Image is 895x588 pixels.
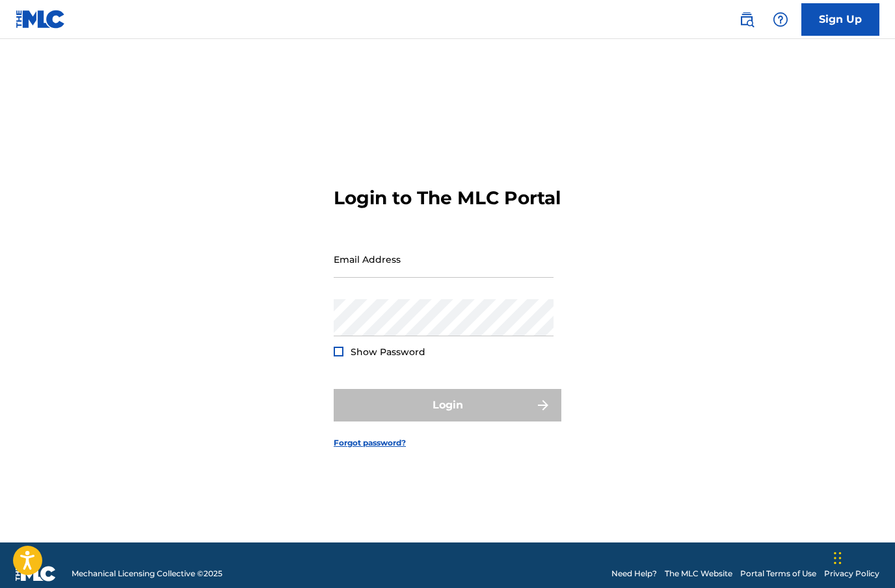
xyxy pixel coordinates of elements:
[16,10,66,29] img: MLC Logo
[830,526,895,588] iframe: Chat Widget
[801,3,879,36] a: Sign Up
[72,568,222,580] span: Mechanical Licensing Collective © 2025
[834,539,842,578] div: Drag
[768,7,794,33] div: Help
[824,568,879,580] a: Privacy Policy
[665,568,732,580] a: The MLC Website
[740,568,816,580] a: Portal Terms of Use
[611,568,657,580] a: Need Help?
[16,566,56,581] img: logo
[334,187,561,209] h3: Login to The MLC Portal
[773,12,788,27] img: help
[739,12,755,27] img: search
[351,346,425,358] span: Show Password
[734,7,760,33] a: Public Search
[334,437,406,449] a: Forgot password?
